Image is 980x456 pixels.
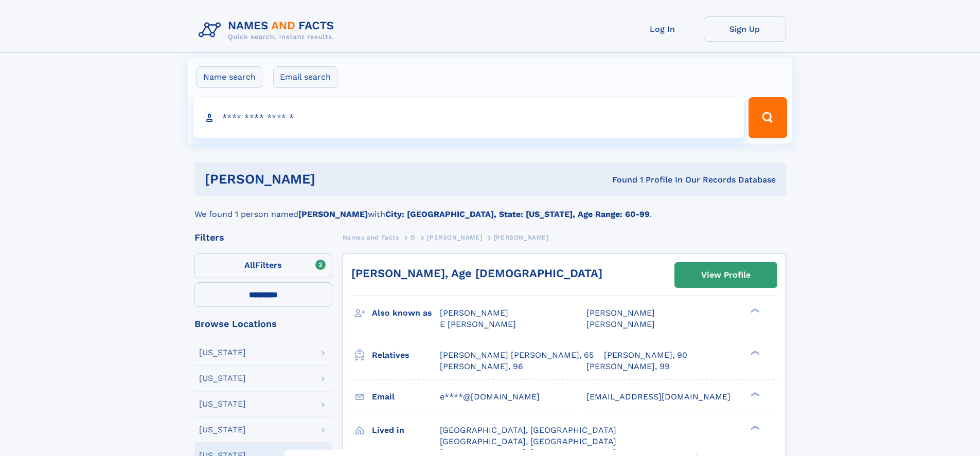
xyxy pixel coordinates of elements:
[440,361,523,372] a: [PERSON_NAME], 96
[194,196,786,221] div: We found 1 person named with .
[372,304,440,322] h3: Also known as
[194,233,332,242] div: Filters
[194,253,332,278] label: Filters
[748,391,760,397] div: ❯
[464,174,776,186] div: Found 1 Profile In Our Records Database
[701,263,751,287] div: View Profile
[748,424,760,431] div: ❯
[748,349,760,356] div: ❯
[749,97,787,138] button: Search Button
[675,263,777,287] a: View Profile
[604,350,687,361] a: [PERSON_NAME], 90
[273,66,337,88] label: Email search
[748,307,760,314] div: ❯
[194,319,332,329] div: Browse Locations
[621,16,704,42] a: Log In
[351,267,602,280] a: [PERSON_NAME], Age [DEMOGRAPHIC_DATA]
[199,400,246,408] div: [US_STATE]
[586,319,655,329] span: [PERSON_NAME]
[197,66,262,88] label: Name search
[440,350,594,361] a: [PERSON_NAME] [PERSON_NAME], 65
[427,231,482,244] a: [PERSON_NAME]
[586,308,655,318] span: [PERSON_NAME]
[427,234,482,241] span: [PERSON_NAME]
[411,234,416,241] span: D
[440,319,516,329] span: E [PERSON_NAME]
[440,425,616,435] span: [GEOGRAPHIC_DATA], [GEOGRAPHIC_DATA]
[586,361,670,372] a: [PERSON_NAME], 99
[372,388,440,406] h3: Email
[440,308,508,318] span: [PERSON_NAME]
[244,260,255,270] span: All
[372,422,440,439] h3: Lived in
[343,231,399,244] a: Names and Facts
[298,209,368,219] b: [PERSON_NAME]
[411,231,416,244] a: D
[440,436,616,446] span: [GEOGRAPHIC_DATA], [GEOGRAPHIC_DATA]
[194,16,343,44] img: Logo Names and Facts
[704,16,786,42] a: Sign Up
[372,346,440,364] h3: Relatives
[586,392,730,402] span: [EMAIL_ADDRESS][DOMAIN_NAME]
[494,234,549,241] span: [PERSON_NAME]
[199,349,246,357] div: [US_STATE]
[385,209,650,219] b: City: [GEOGRAPHIC_DATA], State: [US_STATE], Age Range: 60-99
[193,97,744,138] input: search input
[205,173,464,186] h1: [PERSON_NAME]
[199,426,246,434] div: [US_STATE]
[199,374,246,382] div: [US_STATE]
